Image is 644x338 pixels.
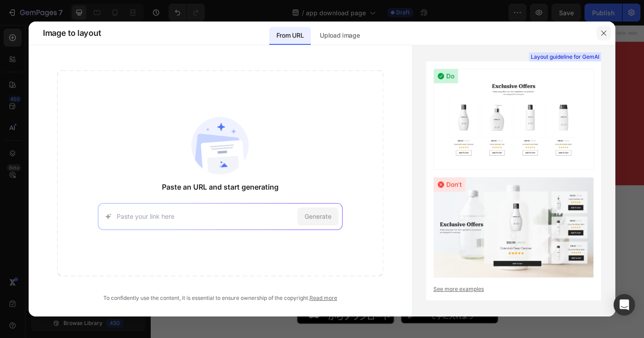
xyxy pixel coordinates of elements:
a: Read more [309,295,337,301]
img: gempages_490452336091595923-4a861971-aaa3-47b8-8167-5501cedd98f4.png [159,294,265,325]
p: アプリをインストール [101,130,173,140]
p: Upload image [320,30,360,41]
span: プレゼント!! [81,93,192,118]
p: 貯めて楽しい、使ってお得 [1,190,536,217]
img: gempages_490452336091595923-b73a7178-fad3-4dbb-ad94-335a85a53b70.png [272,294,378,325]
span: Generate [305,212,331,221]
p: ダウンロード後30日間限定で全品10%OFF!! [8,150,266,160]
span: Image to layout [43,28,101,39]
span: アプリダウンロード [41,36,218,61]
a: See more examples [433,285,594,293]
span: で [218,41,232,60]
p: 店舗でのお買い物はスタンプが貯まり、20個で5,000円OFF！ アプリを開けば、ブランドの最新アイテムやSALE情報もすぐにチェック。 ショッピングがもっとお得でスマートになるアプリです。 [1,225,536,264]
span: Layout guideline for GemAI [531,53,599,61]
span: 10%OFFクーポン [64,65,210,91]
span: Paste an URL and start generating [162,182,279,192]
div: Open Intercom Messenger [614,294,635,316]
img: waac_logo_1_a7773c13-0c37-4ab6-9d6a-56764c83fc86.png [378,71,422,122]
a: アプリをインストール [54,125,220,145]
div: To confidently use the content, it is essential to ensure ownership of the copyright. [57,294,383,302]
p: From URL [276,30,304,41]
input: Paste your link here [117,212,294,221]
